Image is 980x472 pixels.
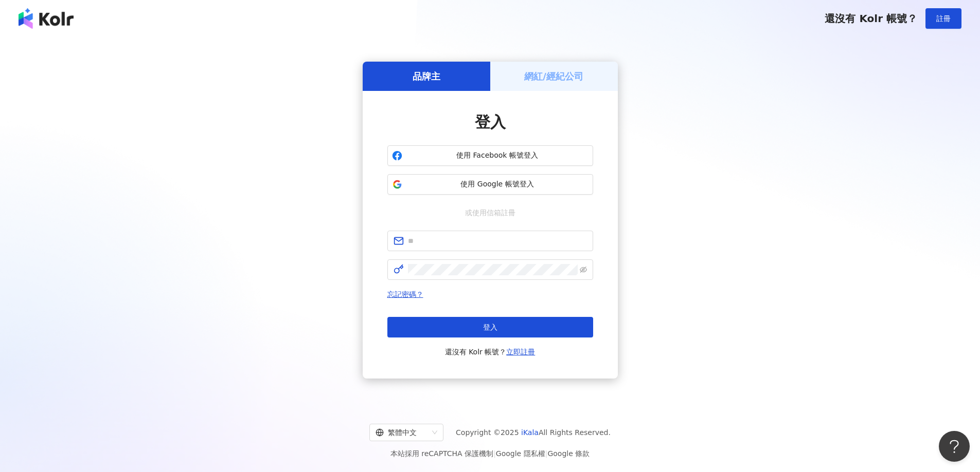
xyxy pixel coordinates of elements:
[496,449,545,458] a: Google 隱私權
[458,207,523,218] span: 或使用信箱註冊
[445,346,536,358] span: 還沒有 Kolr 帳號？
[456,426,611,439] span: Copyright © 2025 All Rights Reserved.
[939,431,970,462] iframe: Help Scout Beacon - Open
[936,14,951,23] span: 註冊
[387,290,423,298] a: 忘記密碼？
[545,449,548,458] span: |
[406,150,589,161] span: 使用 Facebook 帳號登入
[475,113,506,131] span: 登入
[524,70,583,83] h5: 網紅/經紀公司
[825,12,917,25] span: 還沒有 Kolr 帳號？
[387,317,593,337] button: 登入
[493,449,496,458] span: |
[19,8,74,29] img: logo
[580,266,587,273] span: eye-invisible
[413,70,440,83] h5: 品牌主
[483,323,497,331] span: 登入
[406,179,589,190] span: 使用 Google 帳號登入
[390,447,590,460] span: 本站採用 reCAPTCHA 保護機制
[387,145,593,166] button: 使用 Facebook 帳號登入
[376,424,428,441] div: 繁體中文
[387,174,593,195] button: 使用 Google 帳號登入
[925,8,961,29] button: 註冊
[521,428,539,437] a: iKala
[506,348,535,356] a: 立即註冊
[547,449,590,458] a: Google 條款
